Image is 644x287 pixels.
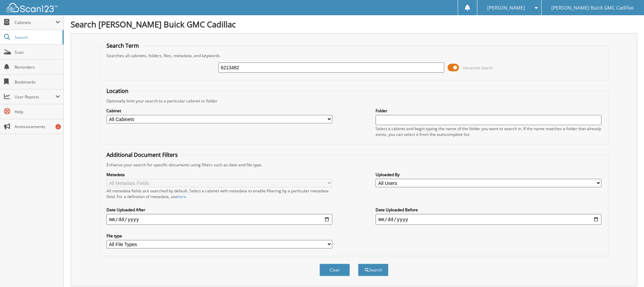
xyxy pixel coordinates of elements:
[15,109,60,115] span: Help
[106,214,332,225] input: start
[15,124,60,129] span: Announcements
[71,19,637,30] h1: Search [PERSON_NAME] Buick GMC Cadillac
[106,207,332,213] label: Date Uploaded After
[376,108,601,114] label: Folder
[376,172,601,177] label: Uploaded By
[15,64,60,70] span: Reminders
[15,34,59,40] span: Search
[15,49,60,55] span: Scan
[376,214,601,225] input: end
[15,79,60,85] span: Bookmarks
[103,42,142,49] legend: Search Term
[103,98,605,104] div: Optionally limit your search to a particular cabinet or folder
[487,6,525,10] span: [PERSON_NAME]
[376,126,601,137] div: Select a cabinet and begin typing the name of the folder you want to search in. If the name match...
[106,108,332,114] label: Cabinet
[103,87,132,95] legend: Location
[106,233,332,239] label: File type
[106,188,332,199] div: All metadata fields are searched by default. Select a cabinet with metadata to enable filtering b...
[106,172,332,177] label: Metadata
[55,124,61,129] div: 2
[551,6,634,10] span: [PERSON_NAME] Buick GMC Cadillac
[376,207,601,213] label: Date Uploaded Before
[177,194,186,199] a: here
[319,264,350,276] button: Clear
[103,53,605,58] div: Searches all cabinets, folders, files, metadata, and keywords
[7,3,57,12] img: scan123-logo-white.svg
[15,20,55,25] span: Cabinets
[103,162,605,168] div: Enhance your search for specific documents using filters such as date and file type.
[463,65,493,70] span: Advanced Search
[103,151,181,159] legend: Additional Document Filters
[358,264,388,276] button: Search
[15,94,55,100] span: User Reports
